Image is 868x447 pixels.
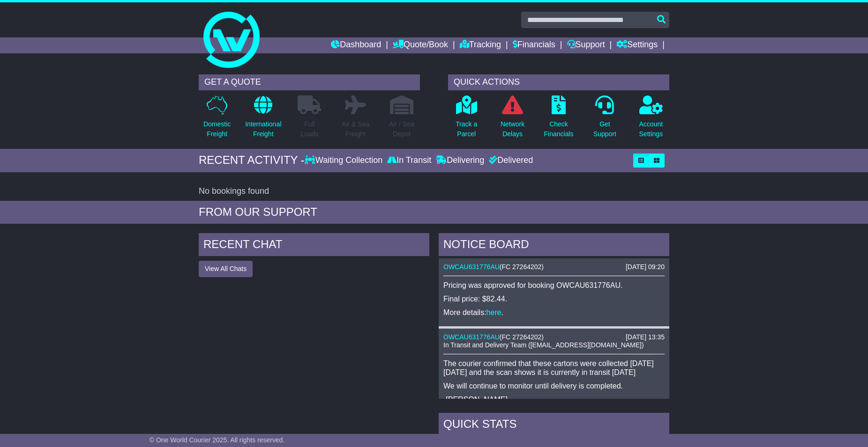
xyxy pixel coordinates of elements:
p: We will continue to monitor until delivery is completed. [443,381,665,390]
p: Account Settings [639,119,663,139]
p: Final price: $82.44. [443,294,665,303]
a: NetworkDelays [500,95,525,144]
p: Air & Sea Freight [342,119,369,139]
a: Quote/Book [393,37,448,53]
p: Get Support [593,119,616,139]
div: Delivering [434,155,486,166]
a: Dashboard [331,37,381,53]
p: Pricing was approved for booking OWCAU631776AU. [443,281,665,290]
div: Delivered [486,155,533,166]
div: Waiting Collection [305,155,385,166]
a: Tracking [460,37,501,53]
a: Track aParcel [455,95,478,144]
a: InternationalFreight [245,95,282,144]
p: Network Delays [501,119,524,139]
div: NOTICE BOARD [439,233,669,258]
span: © One World Courier 2025. All rights reserved. [150,436,285,444]
a: DomesticFreight [203,95,231,144]
a: GetSupport [593,95,617,144]
div: No bookings found [199,186,669,197]
div: Quick Stats [439,413,669,438]
a: OWCAU631776AU [443,333,500,341]
p: International Freight [245,119,281,139]
p: -[PERSON_NAME] [443,395,665,404]
span: FC 27264202 [502,263,542,271]
p: The courier confirmed that these cartons were collected [DATE][DATE] and the scan shows it is cur... [443,359,665,377]
button: View All Chats [199,261,253,277]
p: Air / Sea Depot [389,119,414,139]
a: Support [567,37,605,53]
p: Full Loads [298,119,321,139]
a: here [486,308,501,316]
div: ( ) [443,263,665,271]
p: Track a Parcel [456,119,477,139]
a: Settings [616,37,658,53]
a: CheckFinancials [544,95,574,144]
p: Domestic Freight [203,119,231,139]
p: More details: . [443,308,665,317]
div: FROM OUR SUPPORT [199,205,669,219]
div: GET A QUOTE [199,74,420,90]
div: RECENT ACTIVITY - [199,154,305,167]
div: [DATE] 13:35 [626,333,665,341]
a: OWCAU631776AU [443,263,500,271]
div: [DATE] 09:20 [626,263,665,271]
a: Financials [513,37,555,53]
div: RECENT CHAT [199,233,429,258]
div: QUICK ACTIONS [448,74,669,90]
div: In Transit [385,155,434,166]
p: Check Financials [544,119,574,139]
a: AccountSettings [639,95,664,144]
div: ( ) [443,333,665,341]
span: In Transit and Delivery Team ([EMAIL_ADDRESS][DOMAIN_NAME]) [443,341,644,349]
span: FC 27264202 [502,333,542,341]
